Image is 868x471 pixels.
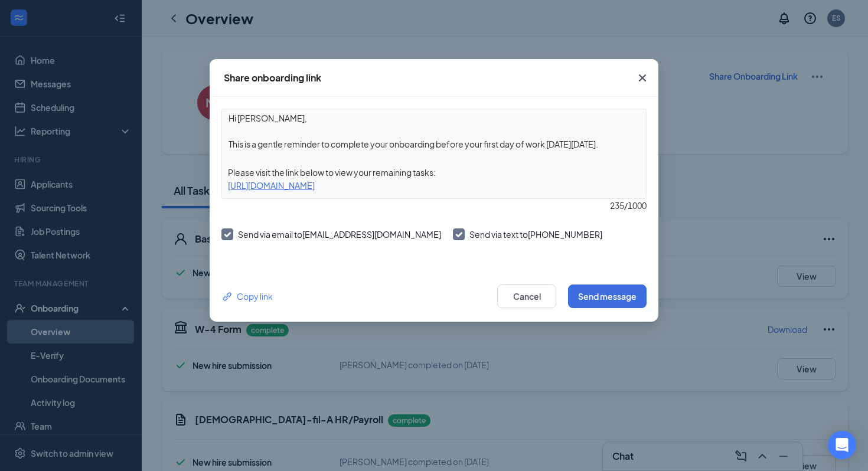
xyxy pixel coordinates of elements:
[635,71,650,85] svg: Cross
[497,284,556,308] button: Cancel
[568,284,647,308] button: Send message
[222,109,646,153] textarea: Hi [PERSON_NAME], This is a gentle reminder to complete your onboarding before your first day of ...
[224,71,321,84] div: Share onboarding link
[221,290,273,303] button: Link Copy link
[221,199,647,212] div: 235 / 1000
[221,290,234,303] svg: Link
[222,166,646,179] div: Please visit the link below to view your remaining tasks:
[828,431,856,459] div: Open Intercom Messenger
[626,59,658,97] button: Close
[222,179,646,192] div: [URL][DOMAIN_NAME]
[238,229,441,240] span: Send via email to [EMAIL_ADDRESS][DOMAIN_NAME]
[469,229,602,240] span: Send via text to [PHONE_NUMBER]
[221,290,273,303] div: Copy link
